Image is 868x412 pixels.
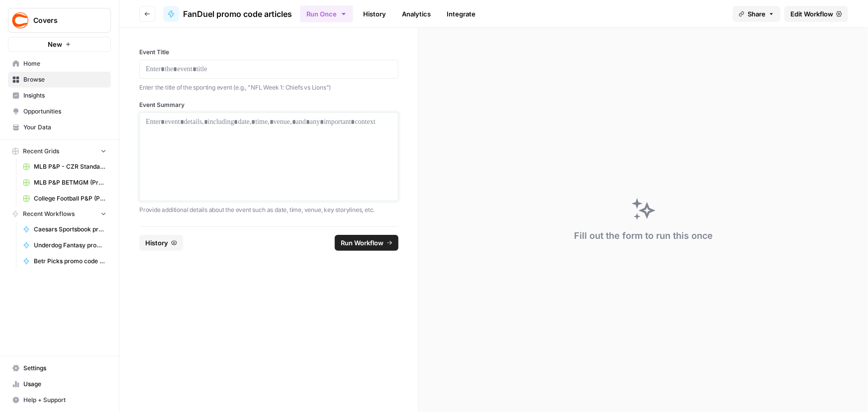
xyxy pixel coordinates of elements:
a: Settings [8,360,111,376]
span: Opportunities [23,107,106,116]
img: Covers Logo [11,11,29,29]
button: Share [733,6,780,22]
a: Your Data [8,119,111,135]
button: Run Workflow [335,235,398,251]
a: History [357,6,392,22]
a: Opportunities [8,103,111,119]
span: Underdog Fantasy promo code articles [34,241,106,250]
span: Run Workflow [341,238,384,248]
a: Browse [8,72,111,88]
span: Usage [23,380,106,389]
span: College Football P&P (Production) Grid (1) [34,194,106,203]
button: History [139,235,183,251]
a: Edit Workflow [784,6,848,22]
label: Event Title [139,48,398,57]
button: Workspace: Covers [8,8,111,33]
span: Share [748,9,766,19]
span: Betr Picks promo code articles [34,257,106,266]
a: MLB P&P BETMGM (Production) Grid (1) [18,175,111,191]
button: Recent Workflows [8,206,111,221]
a: Underdog Fantasy promo code articles [18,237,111,253]
label: Event Summary [139,101,398,109]
button: New [8,37,111,52]
button: Run Once [300,5,353,22]
a: Home [8,56,111,72]
span: Insights [23,91,106,100]
span: Browse [23,75,106,84]
a: Integrate [441,6,482,22]
a: Caesars Sportsbook promo code articles [18,221,111,237]
button: Help + Support [8,392,111,408]
p: Provide additional details about the event such as date, time, venue, key storylines, etc. [139,205,398,215]
span: Recent Workflows [23,209,75,218]
a: Insights [8,88,111,103]
a: Usage [8,376,111,392]
a: Betr Picks promo code articles [18,253,111,269]
a: FanDuel promo code articles [163,6,292,22]
a: Analytics [396,6,437,22]
span: Caesars Sportsbook promo code articles [34,225,106,234]
span: Covers [33,15,94,25]
div: Fill out the form to run this once [574,229,713,243]
span: Home [23,59,106,68]
span: Recent Grids [23,147,59,156]
span: History [145,238,168,248]
p: Enter the title of the sporting event (e.g., "NFL Week 1: Chiefs vs Lions") [139,83,398,93]
span: Your Data [23,123,106,132]
span: Edit Workflow [790,9,833,19]
span: FanDuel promo code articles [183,8,292,20]
a: MLB P&P - CZR Standard (Production) Grid [18,159,111,175]
span: MLB P&P BETMGM (Production) Grid (1) [34,178,106,187]
span: MLB P&P - CZR Standard (Production) Grid [34,162,106,171]
button: Recent Grids [8,144,111,159]
a: College Football P&P (Production) Grid (1) [18,191,111,206]
span: Help + Support [23,396,106,405]
span: New [48,39,62,49]
span: Settings [23,364,106,373]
